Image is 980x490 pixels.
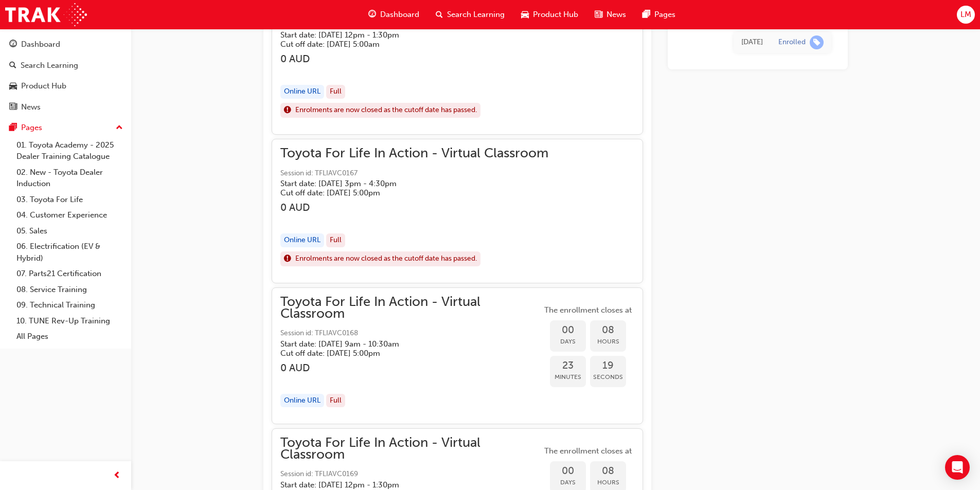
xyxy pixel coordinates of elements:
button: LM [957,6,975,24]
h5: Cut off date: [DATE] 5:00pm [280,188,532,197]
h5: Cut off date: [DATE] 5:00am [280,40,532,49]
a: News [4,98,127,117]
a: All Pages [12,329,127,344]
a: news-iconNews [586,4,634,25]
div: Enrolled [778,38,806,47]
span: car-icon [9,82,17,91]
div: Search Learning [21,60,78,71]
h5: Start date: [DATE] 3pm - 4:30pm [280,179,532,188]
span: prev-icon [113,469,121,482]
div: Dashboard [21,39,60,50]
h3: 0 AUD [280,202,548,213]
a: pages-iconPages [634,4,684,25]
span: Hours [590,477,626,488]
span: 00 [550,465,586,477]
span: The enrollment closes at [542,445,634,457]
a: Search Learning [4,56,127,75]
span: learningRecordVerb_ENROLL-icon [810,35,824,49]
div: Open Intercom Messenger [945,455,970,480]
span: search-icon [9,61,16,70]
span: Product Hub [533,9,578,21]
a: search-iconSearch Learning [427,4,513,25]
span: Toyota For Life In Action - Virtual Classroom [280,437,542,460]
h3: 0 AUD [280,53,548,65]
h5: Cut off date: [DATE] 5:00pm [280,349,525,358]
span: guage-icon [368,8,376,21]
h5: Start date: [DATE] 9am - 10:30am [280,339,525,349]
button: Pages [4,118,127,137]
a: guage-iconDashboard [360,4,427,25]
a: 04. Customer Experience [12,207,127,223]
a: 06. Electrification (EV & Hybrid) [12,239,127,266]
span: Enrolments are now closed as the cutoff date has passed. [295,253,477,265]
div: Full [326,394,345,408]
span: Days [550,336,586,348]
span: exclaim-icon [284,252,291,266]
div: Online URL [280,233,324,247]
span: Seconds [590,371,626,383]
span: 19 [590,360,626,372]
a: 05. Sales [12,223,127,239]
span: pages-icon [9,123,17,133]
div: News [21,101,41,113]
span: Days [550,477,586,488]
div: Full [326,233,345,247]
span: guage-icon [9,40,17,49]
span: Minutes [550,371,586,383]
button: Toyota For Life In Action - Virtual ClassroomSession id: TFLIAVC0167Start date: [DATE] 3pm - 4:30... [280,148,634,275]
span: 23 [550,360,586,372]
span: 08 [590,324,626,336]
a: 09. Technical Training [12,297,127,313]
button: Toyota For Life In Action - Virtual ClassroomSession id: TFLIAVC0168Start date: [DATE] 9am - 10:3... [280,296,634,415]
h5: Start date: [DATE] 12pm - 1:30pm [280,30,532,40]
span: 00 [550,324,586,336]
div: Pages [21,122,42,134]
a: 03. Toyota For Life [12,192,127,208]
span: Toyota For Life In Action - Virtual Classroom [280,148,548,159]
span: news-icon [595,8,602,21]
span: The enrollment closes at [542,304,634,316]
span: search-icon [436,8,443,21]
span: Session id: TFLIAVC0168 [280,328,542,339]
div: Online URL [280,85,324,99]
span: Search Learning [447,9,505,21]
h5: Start date: [DATE] 12pm - 1:30pm [280,480,525,489]
span: car-icon [521,8,529,21]
a: 08. Service Training [12,282,127,298]
a: 10. TUNE Rev-Up Training [12,313,127,329]
img: Trak [5,3,87,26]
span: up-icon [116,121,123,135]
a: 01. Toyota Academy - 2025 Dealer Training Catalogue [12,137,127,165]
span: Session id: TFLIAVC0169 [280,468,542,480]
button: DashboardSearch LearningProduct HubNews [4,33,127,118]
a: Product Hub [4,77,127,96]
span: Session id: TFLIAVC0167 [280,168,548,179]
h3: 0 AUD [280,362,542,374]
span: Pages [654,9,675,21]
div: Product Hub [21,80,66,92]
span: news-icon [9,103,17,112]
div: Full [326,85,345,99]
span: pages-icon [643,8,650,21]
a: 07. Parts21 Certification [12,266,127,282]
a: Dashboard [4,35,127,54]
span: 08 [590,465,626,477]
span: Toyota For Life In Action - Virtual Classroom [280,296,542,319]
a: car-iconProduct Hub [513,4,586,25]
a: 02. New - Toyota Dealer Induction [12,165,127,192]
div: Online URL [280,394,324,408]
span: LM [960,9,971,21]
span: Dashboard [380,9,419,21]
span: Enrolments are now closed as the cutoff date has passed. [295,104,477,116]
span: Hours [590,336,626,348]
span: News [607,9,626,21]
span: exclaim-icon [284,104,291,117]
div: Thu Aug 21 2025 10:30:40 GMT+1000 (Australian Eastern Standard Time) [741,37,763,48]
